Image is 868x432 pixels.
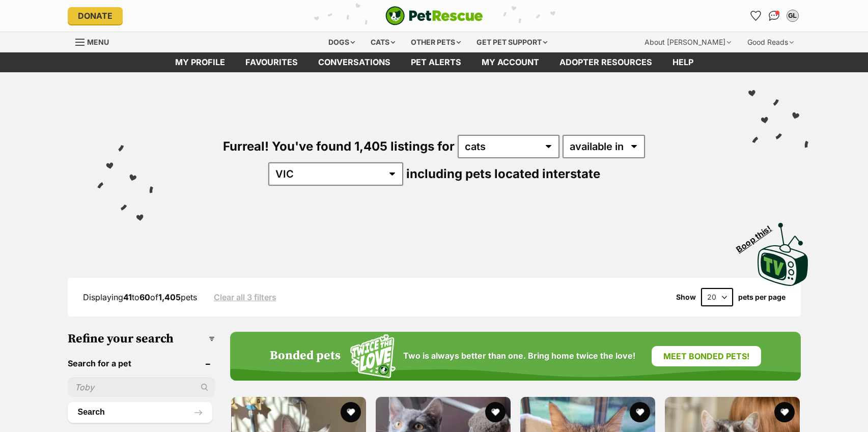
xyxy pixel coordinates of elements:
input: Toby [68,378,215,397]
a: Conversations [766,8,782,24]
a: My account [471,52,549,72]
img: Squiggle [350,334,396,379]
span: Furreal! You've found 1,405 listings for [223,139,455,154]
div: About [PERSON_NAME] [637,32,738,52]
strong: 60 [139,292,150,302]
button: favourite [630,402,650,422]
div: Other pets [404,32,468,52]
button: My account [785,8,801,24]
img: logo-cat-932fe2b9b8326f06289b0f2fb663e598f794de774fb13d1741a6617ecf9a85b4.svg [385,6,483,25]
a: Favourites [235,52,308,72]
div: Get pet support [469,32,554,52]
span: Two is always better than one. Bring home twice the love! [403,351,635,361]
button: favourite [341,402,361,422]
strong: 41 [123,292,132,302]
div: Dogs [321,32,362,52]
a: Help [662,52,704,72]
span: Displaying to of pets [83,292,197,302]
span: Show [676,293,696,301]
a: Adopter resources [549,52,662,72]
a: Boop this! [758,214,808,288]
button: favourite [774,402,795,422]
span: Boop this! [734,217,781,254]
a: Clear all 3 filters [214,293,276,302]
div: Cats [363,32,402,52]
button: Search [68,402,212,422]
a: My profile [165,52,235,72]
ul: Account quick links [748,8,801,24]
h4: Bonded pets [270,349,341,363]
a: conversations [308,52,401,72]
a: Menu [75,32,116,50]
strong: 1,405 [158,292,181,302]
img: chat-41dd97257d64d25036548639549fe6c8038ab92f7586957e7f3b1b290dea8141.svg [769,11,779,21]
div: GL [788,11,798,21]
a: Meet bonded pets! [652,346,761,366]
a: Donate [68,7,123,24]
label: pets per page [738,293,786,301]
header: Search for a pet [68,359,215,368]
img: PetRescue TV logo [758,223,808,286]
div: Good Reads [740,32,801,52]
h3: Refine your search [68,332,215,346]
span: including pets located interstate [406,166,600,181]
a: Favourites [748,8,764,24]
a: PetRescue [385,6,483,25]
a: Pet alerts [401,52,471,72]
span: Menu [87,38,109,46]
button: favourite [485,402,506,422]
